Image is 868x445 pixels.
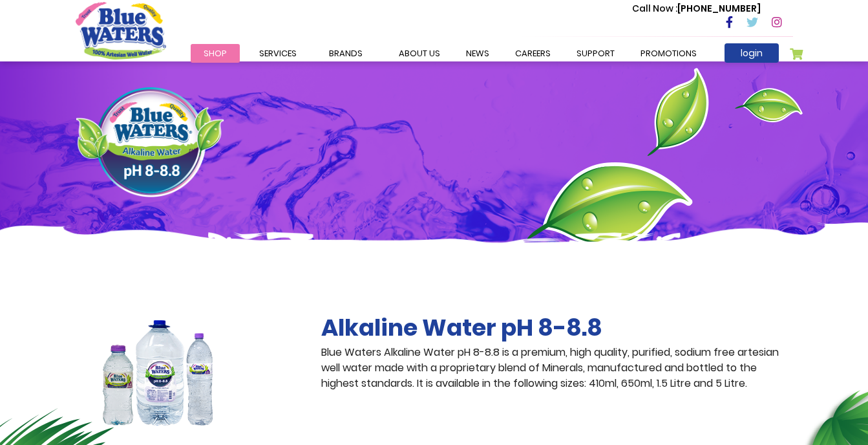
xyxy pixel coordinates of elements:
[321,314,793,342] h2: Alkaline Water pH 8-8.8
[628,44,710,63] a: Promotions
[632,2,677,15] span: Call Now :
[453,44,502,63] a: News
[329,47,363,60] span: Brands
[76,2,166,59] a: store logo
[321,345,793,391] p: Blue Waters Alkaline Water pH 8-8.8 is a premium, high quality, purified, sodium free artesian we...
[386,44,453,63] a: about us
[259,47,297,60] span: Services
[564,44,628,63] a: support
[204,47,227,60] span: Shop
[632,2,761,16] p: [PHONE_NUMBER]
[725,43,779,63] a: login
[502,44,564,63] a: careers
